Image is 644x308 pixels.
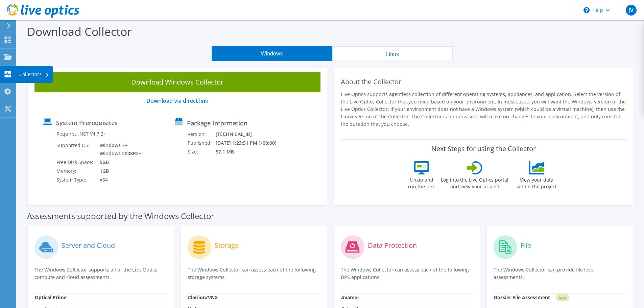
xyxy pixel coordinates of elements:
[35,294,67,301] strong: Optical Prime
[56,141,95,158] td: Supported OS:
[521,242,531,249] label: File
[215,139,285,147] td: [DATE] 1:23:51 PM (+00:00)
[494,294,550,301] strong: Dossier File Assessment
[187,147,215,156] td: Size:
[188,294,218,301] strong: Clariion/VNX
[215,147,285,156] td: 57.1 MB
[341,78,627,86] h2: About the Collector
[494,266,626,281] p: The Windows Collector can provide file level assessments.
[188,266,320,281] p: The Windows Collector can assess each of the following storage systems.
[95,175,143,184] td: x64
[95,158,143,167] td: 5GB
[95,141,143,158] td: Windows 7+ Windows 2008R2+
[406,174,437,190] label: Unzip and run the .exe
[341,294,359,301] strong: Avamar
[56,119,118,126] label: System Prerequisites
[215,130,285,139] td: [TECHNICAL_ID]
[56,158,95,167] td: Free Disk Space:
[187,139,215,147] td: Published:
[34,72,320,92] a: Download Windows Collector
[56,131,106,137] label: Requires .NET V4.7.2+
[56,167,95,175] td: Memory:
[212,46,332,61] button: Windows
[583,7,590,13] svg: \n
[332,46,453,61] button: Linux
[341,91,627,128] p: Live Optics supports agentless collection of different operating systems, appliances, and applica...
[187,130,215,139] td: Version:
[27,213,214,219] label: Assessments supported by the Windows Collector
[512,174,561,190] label: View your data within the project
[440,174,509,190] label: Log into the Live Optics portal and view your project
[27,24,132,39] label: Download Collector
[146,97,208,104] a: Download via direct link
[368,242,417,249] label: Data Protection
[215,242,239,249] label: Storage
[56,175,95,184] td: System Type:
[62,242,115,249] label: Server and Cloud
[626,5,637,16] span: JV
[34,266,167,281] p: The Windows Collector supports all of the Live Optics compute and cloud assessments.
[559,296,566,300] tspan: NEW!
[341,266,474,281] p: The Windows Collector can assess each of the following DPS applications.
[187,120,247,126] label: Package Information
[431,145,536,153] label: Next Steps for using the Collector
[95,167,143,175] td: 1GB
[16,66,53,83] div: Collectors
